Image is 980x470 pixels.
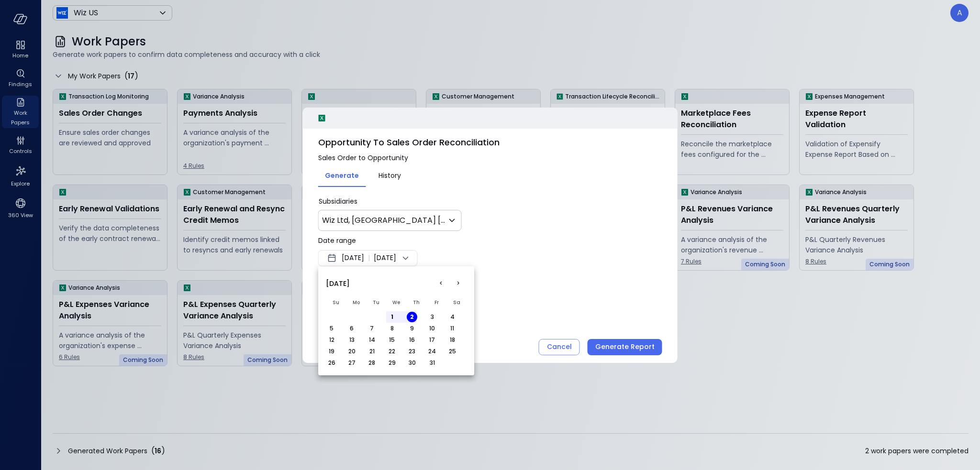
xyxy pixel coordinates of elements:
[367,358,377,368] button: Tuesday, October 28th, 2025
[387,335,397,345] button: Wednesday, October 15th, 2025
[366,294,386,311] th: Tuesday
[432,275,449,292] button: Go to the Previous Month
[427,358,437,368] button: Friday, October 31st, 2025
[346,335,357,345] button: Monday, October 13th, 2025
[427,335,437,345] button: Friday, October 17th, 2025
[346,358,357,368] button: Monday, October 27th, 2025
[346,323,357,334] button: Monday, October 6th, 2025
[326,358,337,368] button: Sunday, October 26th, 2025
[407,335,417,345] button: Thursday, October 16th, 2025
[447,312,457,322] button: Saturday, October 4th, 2025
[326,323,337,334] button: Sunday, October 5th, 2025
[326,335,337,345] button: Sunday, October 12th, 2025
[427,323,437,334] button: Friday, October 10th, 2025
[449,275,467,292] button: Go to the Next Month
[326,278,350,289] span: [DATE]
[447,323,457,334] button: Saturday, October 11th, 2025
[326,294,346,311] th: Sunday
[406,294,426,311] th: Thursday
[407,323,417,334] button: Thursday, October 9th, 2025
[387,323,397,334] button: Wednesday, October 8th, 2025
[446,294,467,311] th: Saturday
[407,358,417,368] button: Thursday, October 30th, 2025
[407,346,417,357] button: Thursday, October 23rd, 2025
[447,335,457,345] button: Saturday, October 18th, 2025
[387,346,397,357] button: Wednesday, October 22nd, 2025
[427,346,437,357] button: Friday, October 24th, 2025
[426,294,446,311] th: Friday
[367,335,377,345] button: Tuesday, October 14th, 2025
[346,294,366,311] th: Monday
[386,294,406,311] th: Wednesday
[346,346,357,357] button: Monday, October 20th, 2025
[387,312,397,322] button: Wednesday, October 1st, 2025, selected
[367,323,377,334] button: Tuesday, October 7th, 2025
[407,312,417,322] button: Today, Thursday, October 2nd, 2025, selected
[427,312,437,322] button: Friday, October 3rd, 2025
[326,346,337,357] button: Sunday, October 19th, 2025
[387,358,397,368] button: Wednesday, October 29th, 2025
[447,346,457,357] button: Saturday, October 25th, 2025
[367,346,377,357] button: Tuesday, October 21st, 2025
[326,294,467,369] table: October 2025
